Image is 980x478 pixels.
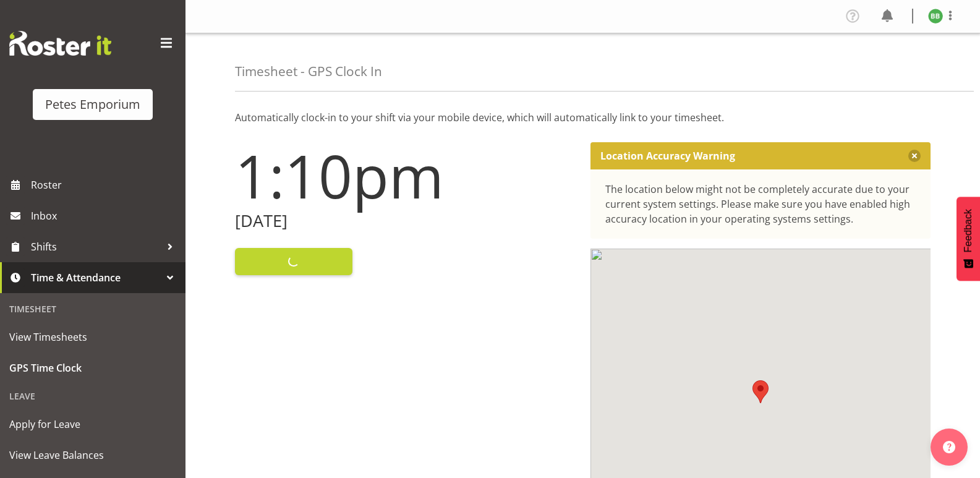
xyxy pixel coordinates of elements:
[235,64,382,79] h4: Timesheet - GPS Clock In
[9,415,176,433] span: Apply for Leave
[45,95,140,114] div: Petes Emporium
[235,211,576,231] h2: [DATE]
[31,268,161,287] span: Time & Attendance
[957,197,980,281] button: Feedback - Show survey
[3,383,182,409] div: Leave
[9,328,176,346] span: View Timesheets
[31,207,179,225] span: Inbox
[943,441,955,453] img: help-xxl-2.png
[908,150,921,162] button: Close message
[235,110,931,125] p: Automatically clock-in to your shift via your mobile device, which will automatically link to you...
[235,142,576,209] h1: 1:10pm
[9,446,176,464] span: View Leave Balances
[600,150,735,162] p: Location Accuracy Warning
[3,322,182,352] a: View Timesheets
[3,296,182,322] div: Timesheet
[9,31,111,56] img: Rosterit website logo
[3,409,182,440] a: Apply for Leave
[9,359,176,377] span: GPS Time Clock
[3,440,182,471] a: View Leave Balances
[605,182,916,226] div: The location below might not be completely accurate due to your current system settings. Please m...
[31,176,179,194] span: Roster
[928,9,943,23] img: beena-bist9974.jpg
[3,352,182,383] a: GPS Time Clock
[963,209,974,252] span: Feedback
[31,237,161,256] span: Shifts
